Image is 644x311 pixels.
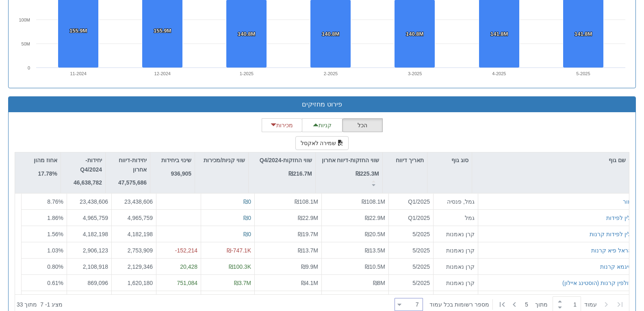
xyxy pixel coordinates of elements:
[109,156,147,174] p: יחידות-דיווח אחרון
[623,198,632,206] button: מור
[115,279,153,287] div: 1,620,180
[160,246,197,254] div: -152,214
[295,198,318,205] span: ₪108.1M
[28,65,30,70] text: 0
[373,280,385,286] span: ₪8M
[243,215,251,221] span: ₪0
[365,263,385,270] span: ₪10.5M
[70,279,108,287] div: 869,096
[64,156,102,174] p: יחידות-Q4/2024
[322,156,379,165] p: שווי החזקות-דיווח אחרון
[590,230,632,238] button: ילין לפידות קרנות
[74,179,102,186] strong: 46,638,782
[260,156,312,165] p: שווי החזקות-Q4/2024
[240,71,254,76] text: 1-2025
[229,263,251,270] span: ₪100.3K
[576,71,590,76] text: 5-2025
[118,179,147,186] strong: 47,575,686
[392,246,430,254] div: 5/2025
[437,279,475,287] div: קרן נאמנות
[383,152,427,177] div: תאריך דיווח
[437,263,475,271] div: קרן נאמנות
[301,280,318,286] span: ₪4.1M
[408,71,422,76] text: 3-2025
[298,215,318,221] span: ₪22.9M
[25,214,63,222] div: 1.86 %
[472,152,629,168] div: שם גוף
[70,263,108,271] div: 2,108,918
[298,247,318,254] span: ₪13.7M
[365,231,385,237] span: ₪20.5M
[356,170,379,177] strong: ₪225.3M
[298,231,318,237] span: ₪19.7M
[70,246,108,254] div: 2,906,123
[19,17,30,22] text: 100M
[427,152,472,168] div: סוג גוף
[70,230,108,238] div: 4,182,198
[115,263,153,271] div: 2,129,346
[288,170,312,177] strong: ₪216.7M
[15,101,629,108] h3: פירוט מחזיקים
[115,230,153,238] div: 4,182,198
[600,263,632,271] button: סיגמא קרנות
[392,214,430,222] div: Q1/2025
[437,230,475,238] div: קרן נאמנות
[70,214,108,222] div: 4,965,759
[301,263,318,270] span: ₪9.9M
[25,230,63,238] div: 1.56 %
[238,31,255,37] tspan: 140.8M
[25,279,63,287] div: 0.61 %
[234,280,251,286] span: ₪3.7M
[490,31,508,37] tspan: 141.8M
[562,279,632,287] button: דולפין קרנות (הוסטינג איילון)
[342,118,383,132] button: הכל
[437,198,475,206] div: גמל, פנסיה
[115,214,153,222] div: 4,965,759
[25,198,63,206] div: 8.76 %
[437,214,475,222] div: גמל
[115,198,153,206] div: 23,438,606
[243,231,251,237] span: ₪0
[70,71,86,76] text: 11-2024
[154,28,171,34] tspan: 155.9M
[38,170,57,177] strong: 17.78%
[262,118,302,132] button: מכירות
[302,118,343,132] button: קניות
[437,246,475,254] div: קרן נאמנות
[365,247,385,254] span: ₪13.5M
[392,263,430,271] div: 5/2025
[492,71,506,76] text: 4-2025
[161,156,191,165] p: שינוי ביחידות
[171,170,191,177] strong: 936,905
[406,31,423,37] tspan: 140.8M
[25,246,63,254] div: 1.03 %
[160,279,197,287] div: 751,084
[584,300,597,309] span: ‏עמוד
[243,198,251,205] span: ₪0
[22,41,30,46] text: 50M
[324,71,338,76] text: 2-2025
[392,198,430,206] div: Q1/2025
[34,156,57,165] p: אחוז מהון
[69,28,87,34] tspan: 155.9M
[154,71,171,76] text: 12-2024
[525,300,535,309] span: 5
[160,263,197,271] div: 20,428
[365,215,385,221] span: ₪22.9M
[70,198,108,206] div: 23,438,606
[591,246,632,254] button: הראל פיא קרנות
[575,31,592,37] tspan: 141.8M
[362,198,385,205] span: ₪108.1M
[322,31,339,37] tspan: 140.8M
[392,230,430,238] div: 5/2025
[392,279,430,287] div: 5/2025
[606,214,632,222] button: ילין לפידות
[195,152,248,177] div: שווי קניות/מכירות
[25,263,63,271] div: 0.80 %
